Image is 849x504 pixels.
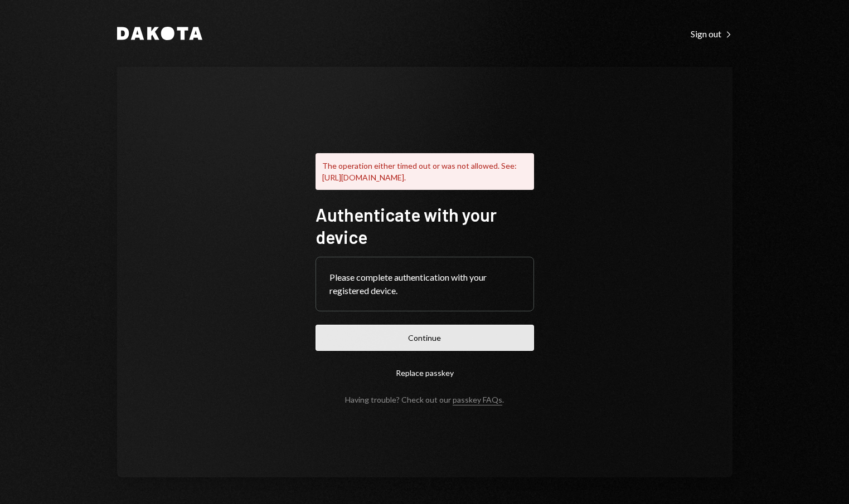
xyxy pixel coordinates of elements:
[316,153,534,190] div: The operation either timed out or was not allowed. See: [URL][DOMAIN_NAME].
[329,271,520,297] div: Please complete authentication with your registered device.
[345,395,504,404] div: Having trouble? Check out our .
[316,203,534,248] h1: Authenticate with your device
[691,28,732,40] div: Sign out
[316,360,534,386] button: Replace passkey
[316,325,534,351] button: Continue
[453,395,502,405] a: passkey FAQs
[691,27,732,40] a: Sign out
